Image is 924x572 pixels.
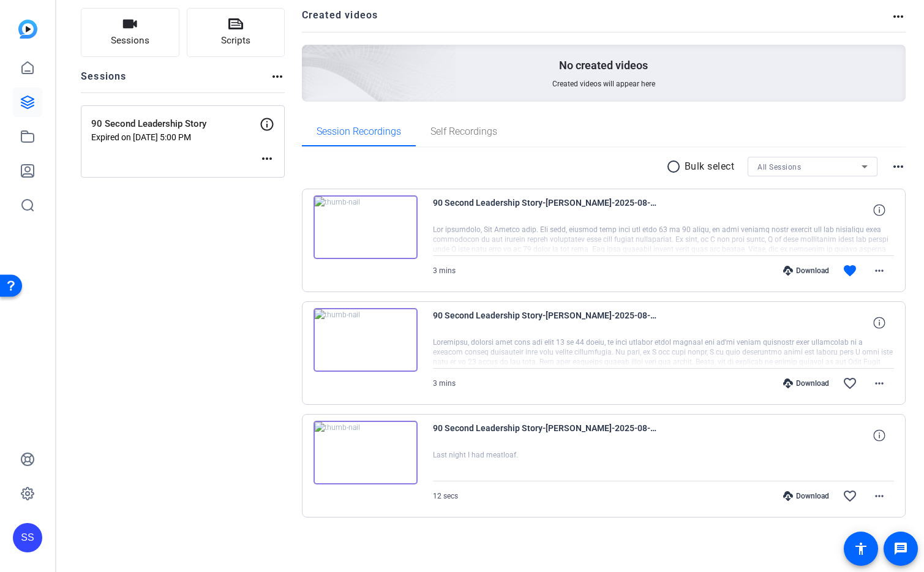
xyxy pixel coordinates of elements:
[685,159,735,174] p: Bulk select
[221,34,250,48] span: Scripts
[314,308,418,372] img: thumb-nail
[91,132,260,142] p: Expired on [DATE] 5:00 PM
[433,308,659,337] span: 90 Second Leadership Story-[PERSON_NAME]-2025-08-08-13-35-52-840-0
[317,127,401,137] span: Session Recordings
[81,69,127,92] h2: Sessions
[777,378,835,388] div: Download
[433,421,659,450] span: 90 Second Leadership Story-[PERSON_NAME]-2025-08-08-13-33-20-675-0
[433,492,458,500] span: 12 secs
[314,421,418,484] img: thumb-nail
[430,127,497,137] span: Self Recordings
[314,195,418,259] img: thumb-nail
[91,117,260,131] p: 90 Second Leadership Story
[891,9,906,24] mat-icon: more_horiz
[893,541,908,556] mat-icon: message
[13,523,42,552] div: SS
[433,266,456,275] span: 3 mins
[666,159,685,174] mat-icon: radio_button_unchecked
[111,34,149,48] span: Sessions
[757,163,801,171] span: All Sessions
[872,489,887,503] mat-icon: more_horiz
[302,8,892,32] h2: Created videos
[187,8,285,57] button: Scripts
[552,79,655,89] span: Created videos will appear here
[433,379,456,388] span: 3 mins
[433,195,659,225] span: 90 Second Leadership Story-[PERSON_NAME]-2025-08-08-13-39-46-690-0
[843,263,857,278] mat-icon: favorite
[891,159,906,174] mat-icon: more_horiz
[270,69,285,84] mat-icon: more_horiz
[777,266,835,276] div: Download
[872,263,887,278] mat-icon: more_horiz
[872,376,887,391] mat-icon: more_horiz
[559,58,648,73] p: No created videos
[81,8,179,57] button: Sessions
[18,20,37,39] img: blue-gradient.svg
[777,491,835,501] div: Download
[843,489,857,503] mat-icon: favorite_border
[854,541,868,556] mat-icon: accessibility
[260,151,274,166] mat-icon: more_horiz
[843,376,857,391] mat-icon: favorite_border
